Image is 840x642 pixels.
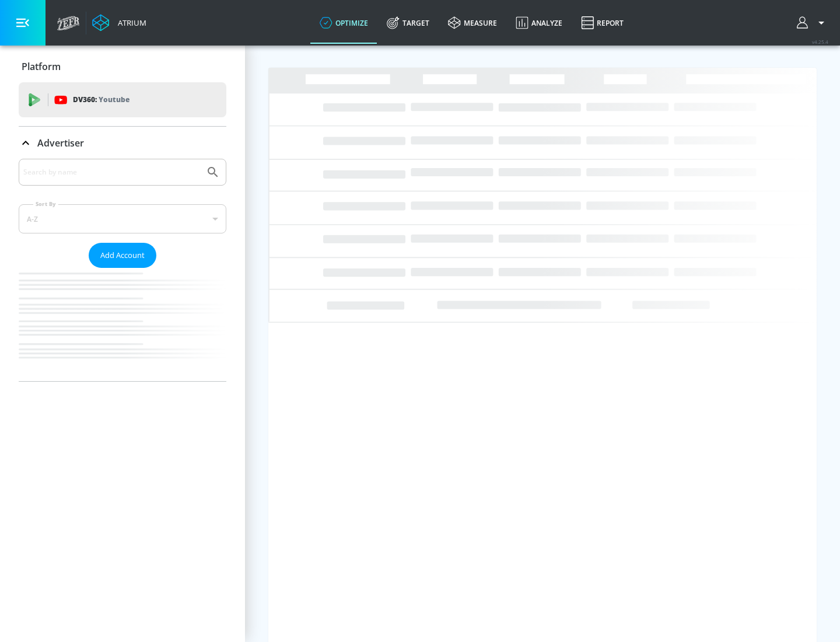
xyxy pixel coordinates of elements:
[310,2,377,44] a: optimize
[22,60,61,73] p: Platform
[439,2,506,44] a: measure
[92,14,146,32] a: Atrium
[89,243,156,268] button: Add Account
[19,204,226,233] div: A-Z
[19,268,226,381] nav: list of Advertiser
[19,127,226,159] div: Advertiser
[19,159,226,381] div: Advertiser
[23,165,200,180] input: Search by name
[33,200,58,208] label: Sort By
[377,2,439,44] a: Target
[812,39,828,45] span: v 4.25.4
[37,137,84,149] p: Advertiser
[506,2,572,44] a: Analyze
[19,82,226,117] div: DV360: Youtube
[99,93,129,106] p: Youtube
[73,93,129,106] p: DV360:
[572,2,633,44] a: Report
[113,18,146,28] div: Atrium
[100,249,145,262] span: Add Account
[19,50,226,83] div: Platform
